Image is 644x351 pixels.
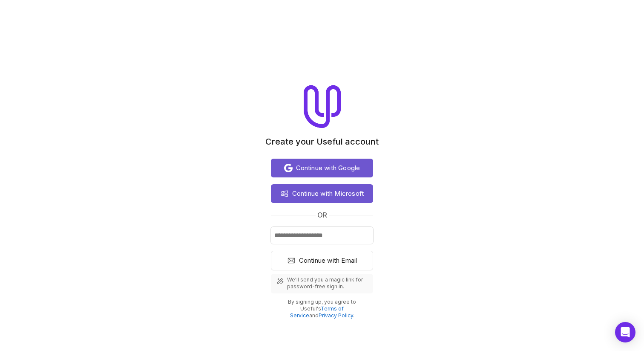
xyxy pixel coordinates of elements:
[265,136,379,147] h1: Create your Useful account
[615,322,635,342] div: Open Intercom Messenger
[271,227,373,244] input: Email
[278,299,366,319] p: By signing up, you agree to Useful's and .
[317,210,327,220] span: or
[292,189,364,199] span: Continue with Microsoft
[271,251,373,270] button: Continue with Email
[296,163,360,173] span: Continue with Google
[271,184,373,203] button: Continue with Microsoft
[319,312,353,319] a: Privacy Policy
[299,255,357,266] span: Continue with Email
[287,276,368,290] span: We'll send you a magic link for password-free sign in.
[290,305,344,319] a: Terms of Service
[271,159,373,177] button: Continue with Google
